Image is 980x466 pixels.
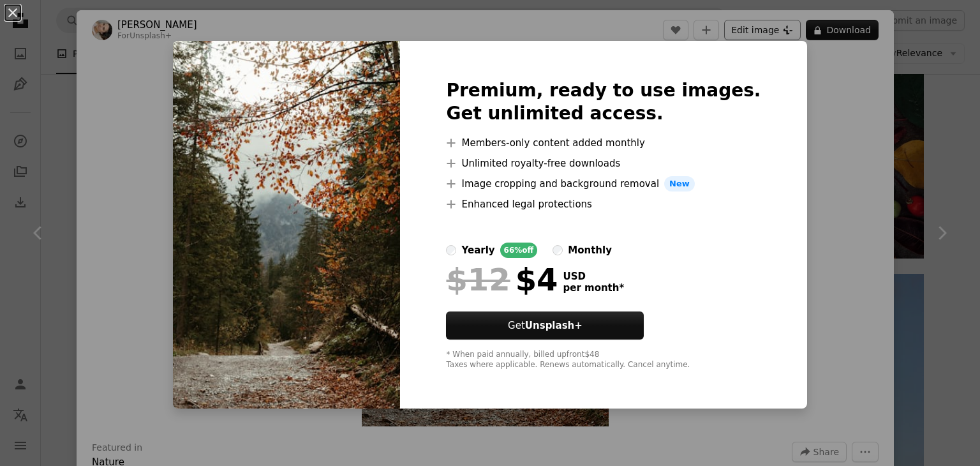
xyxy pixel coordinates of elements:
span: New [664,176,695,192]
div: * When paid annually, billed upfront $48 Taxes where applicable. Renews automatically. Cancel any... [446,350,761,370]
li: Image cropping and background removal [446,176,761,192]
button: GetUnsplash+ [446,312,644,340]
input: monthly [553,245,563,255]
span: USD [563,271,624,282]
span: $12 [446,263,510,296]
div: monthly [568,243,612,258]
div: 66% off [500,243,538,258]
strong: Unsplash+ [525,320,583,331]
span: per month * [563,282,624,294]
li: Members-only content added monthly [446,135,761,151]
li: Enhanced legal protections [446,197,761,212]
div: yearly [461,243,494,258]
input: yearly66%off [446,245,456,255]
li: Unlimited royalty-free downloads [446,156,761,171]
div: $4 [446,263,558,296]
h2: Premium, ready to use images. Get unlimited access. [446,79,761,125]
img: premium_photo-1698350496164-18a2c16a7b02 [173,41,400,409]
